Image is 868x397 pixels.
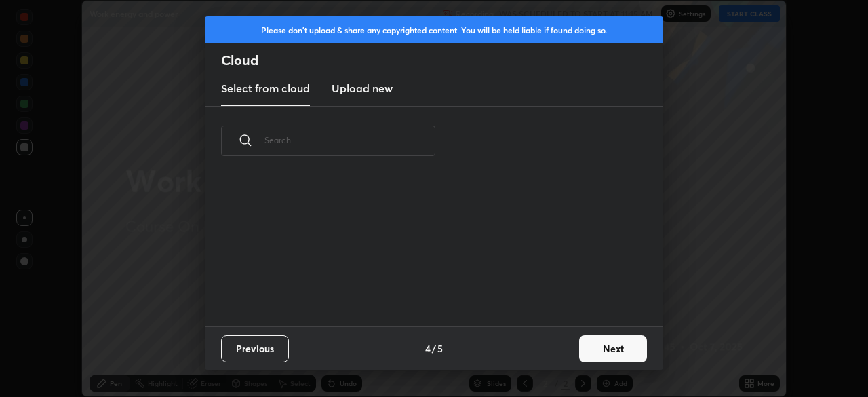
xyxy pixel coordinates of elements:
h3: Select from cloud [221,80,310,96]
div: grid [205,172,647,326]
h4: 5 [437,341,443,356]
button: Next [579,335,647,362]
h3: Upload new [332,80,393,96]
input: Search [264,111,435,169]
h4: 4 [425,341,431,356]
h2: Cloud [221,52,663,69]
h4: / [432,341,436,356]
div: Please don't upload & share any copyrighted content. You will be held liable if found doing so. [205,16,663,43]
button: Previous [221,335,289,362]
